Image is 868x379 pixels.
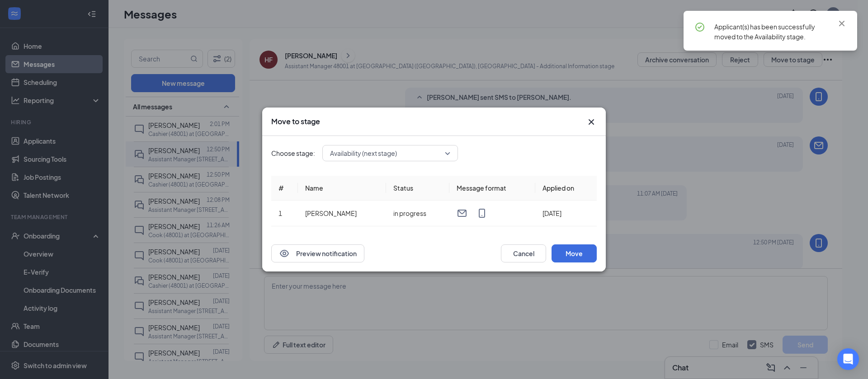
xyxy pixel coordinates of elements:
td: [DATE] [535,201,597,226]
button: Move [552,244,597,262]
svg: CheckmarkCircle [694,22,705,33]
button: EyePreview notification [271,244,364,262]
h3: Move to stage [271,117,320,126]
div: Open Intercom Messenger [837,348,859,370]
svg: Cross [586,117,597,127]
button: Cancel [501,244,546,262]
button: Close [586,117,597,127]
svg: Eye [279,248,290,259]
span: Applicant(s) has been successfully moved to the Availability stage. [714,23,815,41]
th: Status [386,176,449,201]
td: in progress [386,201,449,226]
svg: MobileSms [476,208,487,219]
svg: Email [457,208,467,219]
span: 1 [278,209,282,217]
span: Availability (next stage) [330,146,397,160]
th: Name [298,176,386,201]
span: Choose stage: [271,148,315,158]
svg: Cross [836,18,847,29]
th: # [271,176,298,201]
th: Applied on [535,176,597,201]
th: Message format [449,176,535,201]
td: [PERSON_NAME] [298,201,386,226]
